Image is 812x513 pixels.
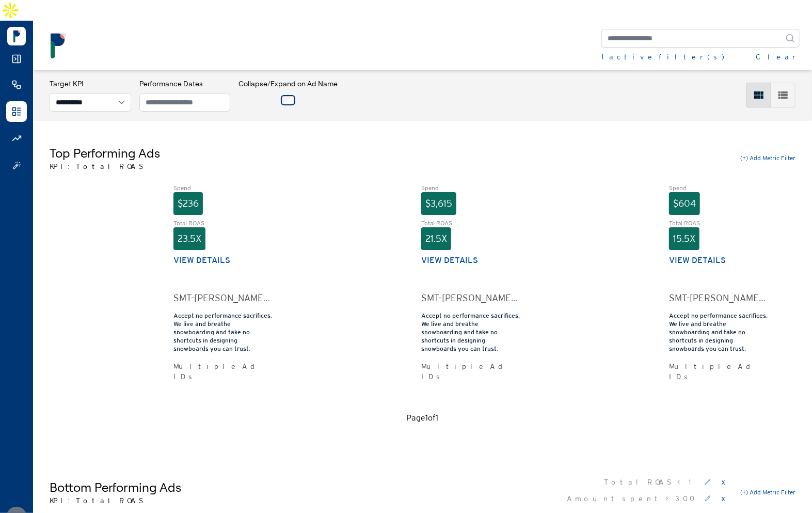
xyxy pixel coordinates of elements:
[601,52,724,62] button: 1active filter(s)
[601,52,724,62] div: 1 active filter(s)
[756,52,800,62] button: Clear
[45,33,71,58] img: logo
[421,361,520,382] div: Multiple Ad IDs
[50,145,160,161] h5: Top Performing Ads
[669,361,768,382] div: Multiple Ad IDs
[719,474,727,490] button: x
[421,192,456,215] div: $3,615
[173,312,273,353] div: Accept no performance sacrifices. We live and breathe snowboarding and take no shortcuts in desig...
[604,477,696,487] span: Total ROAS < 1
[173,192,203,215] div: $236
[7,27,26,45] img: Logo
[50,495,181,506] p: KPI: Total ROAS
[669,184,768,192] div: Spend
[421,291,520,305] div: SMT-[PERSON_NAME]-US-FACEBOOK-SOCIAL-EVERGREEN-HARDGOODS-CHUTE-VIDEOCOLLECTION
[421,254,478,267] button: View details
[421,184,520,192] div: Spend
[740,488,795,496] button: (+) Add Metric Filter
[50,161,160,172] p: KPI: Total ROAS
[669,291,768,305] div: SMT-[PERSON_NAME]-US-FACEBOOK-SOCIAL-EVERGREEN-HARDGOODS-GLACIEREDGE-STATIC-COLLECTION
[173,227,205,250] div: 23.5X
[719,490,727,507] button: x
[567,493,696,504] span: Amount spent > 300
[173,361,273,382] div: Multiple Ad IDs
[669,312,768,353] div: Accept no performance sacrifices. We live and breathe snowboarding and take no shortcuts in desig...
[50,479,181,495] h5: Bottom Performing Ads
[669,219,768,227] div: Total ROAS
[740,154,795,162] button: (+) Add Metric Filter
[669,192,700,215] div: $604
[173,254,230,267] button: View details
[139,79,230,89] h3: Performance Dates
[421,312,520,353] div: Accept no performance sacrifices. We live and breathe snowboarding and take no shortcuts in desig...
[669,254,726,267] button: View details
[173,184,273,192] div: Spend
[238,79,338,89] h3: Collapse/Expand on Ad Name
[669,227,699,250] div: 15.5X
[407,412,439,424] div: Page 1 of 1
[173,219,273,227] div: Total ROAS
[421,227,451,250] div: 21.5X
[421,219,520,227] div: Total ROAS
[173,291,273,305] div: SMT-[PERSON_NAME]-US-FACEBOOK-SOCIAL-EVERGREEN-HARDGOODS-SPINES-STATIC
[50,79,131,89] h3: Target KPI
